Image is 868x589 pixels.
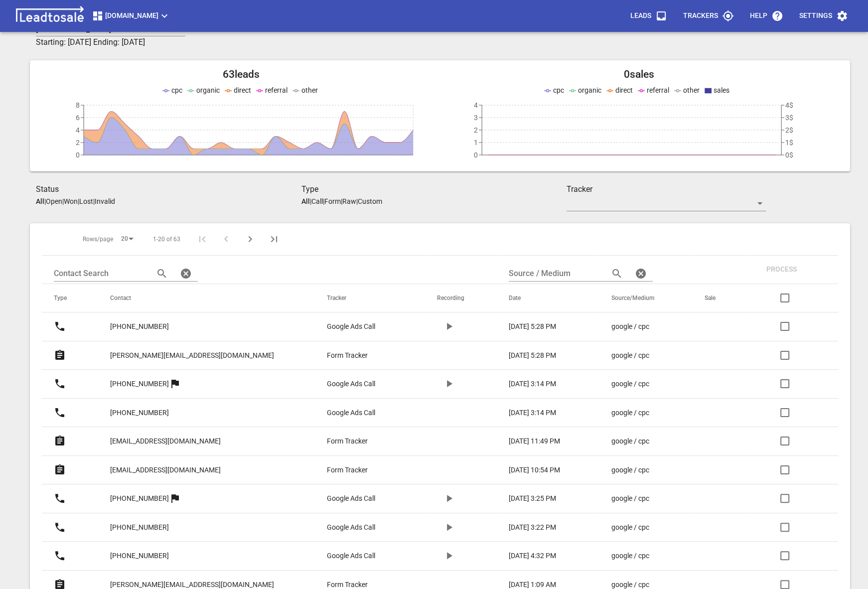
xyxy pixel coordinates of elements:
span: | [356,197,358,205]
p: Lost [79,197,93,205]
a: [DATE] 10:54 PM [509,465,572,475]
p: Google Ads Call [327,551,375,561]
p: google / cpc [611,321,649,332]
p: [DATE] 3:14 PM [509,408,556,418]
p: Won [64,197,78,205]
tspan: 4 [76,126,80,134]
p: [PHONE_NUMBER] [110,522,169,533]
a: [PHONE_NUMBER] [110,544,169,568]
tspan: 3 [474,114,478,122]
span: cpc [171,86,182,94]
svg: Form [54,464,66,476]
p: Google Ads Call [327,493,375,504]
tspan: 0 [474,151,478,159]
a: [PHONE_NUMBER] [110,314,169,339]
span: organic [578,86,601,94]
a: [DATE] 3:14 PM [509,379,572,389]
aside: All [301,197,310,205]
span: | [341,197,342,205]
p: google / cpc [611,350,649,361]
span: organic [196,86,220,94]
svg: Call [54,320,66,332]
tspan: 4$ [785,101,793,109]
p: [DATE] 3:14 PM [509,379,556,389]
svg: More than one lead from this user [169,378,181,390]
a: google / cpc [611,350,665,361]
p: [EMAIL_ADDRESS][DOMAIN_NAME] [110,436,221,446]
span: | [310,197,311,205]
th: Source/Medium [599,284,693,312]
svg: Call [54,378,66,390]
p: [DATE] 3:25 PM [509,493,556,504]
svg: Form [54,349,66,361]
h3: Type [301,183,567,195]
h2: 63 leads [42,68,440,81]
a: [PHONE_NUMBER] [110,372,169,396]
a: google / cpc [611,379,665,389]
a: google / cpc [611,551,665,561]
p: Help [750,11,767,21]
a: google / cpc [611,493,665,504]
p: Form Tracker [327,465,368,475]
button: [DOMAIN_NAME] [88,6,174,26]
tspan: 4 [474,101,478,109]
tspan: 2 [474,126,478,134]
svg: Call [54,521,66,533]
p: google / cpc [611,493,649,504]
p: Form Tracker [327,350,368,361]
a: [PERSON_NAME][EMAIL_ADDRESS][DOMAIN_NAME] [110,343,274,368]
p: Open [46,197,62,205]
a: [DATE] 4:32 PM [509,551,572,561]
a: google / cpc [611,408,665,418]
tspan: 0 [76,151,80,159]
p: Google Ads Call [327,522,375,533]
span: | [44,197,46,205]
th: Date [497,284,599,312]
p: [DATE] 5:28 PM [509,350,556,361]
p: [DATE] 5:28 PM [509,321,556,332]
span: sales [714,86,729,94]
p: [DATE] 11:49 PM [509,436,560,446]
p: google / cpc [611,551,649,561]
p: Google Ads Call [327,408,375,418]
aside: All [36,197,44,205]
span: [DOMAIN_NAME] [92,10,170,22]
p: [PHONE_NUMBER] [110,493,169,504]
span: Rows/page [83,235,113,244]
p: Form Tracker [327,436,368,446]
span: cpc [553,86,564,94]
tspan: 1 [474,139,478,147]
a: Google Ads Call [327,408,397,418]
span: other [301,86,318,94]
a: [DATE] 5:28 PM [509,321,572,332]
p: Form [324,197,341,205]
p: google / cpc [611,522,649,533]
p: Google Ads Call [327,379,375,389]
p: google / cpc [611,408,649,418]
p: [DATE] 4:32 PM [509,551,556,561]
p: [DATE] 10:54 PM [509,465,560,475]
a: [PHONE_NUMBER] [110,486,169,511]
a: [DATE] 5:28 PM [509,350,572,361]
th: Type [42,284,98,312]
a: google / cpc [611,522,665,533]
th: Recording [425,284,497,312]
svg: Form [54,435,66,447]
a: [PHONE_NUMBER] [110,515,169,540]
p: [PERSON_NAME][EMAIL_ADDRESS][DOMAIN_NAME] [110,350,274,361]
span: other [683,86,700,94]
th: Tracker [315,284,425,312]
p: Invalid [95,197,115,205]
p: google / cpc [611,436,649,446]
a: google / cpc [611,436,665,446]
p: Settings [799,11,832,21]
tspan: 0$ [785,151,793,159]
h3: Tracker [567,183,766,195]
p: Google Ads Call [327,321,375,332]
a: Form Tracker [327,350,397,361]
span: direct [615,86,633,94]
h2: 0 sales [440,68,838,81]
a: [PHONE_NUMBER] [110,401,169,425]
tspan: 1$ [785,139,793,147]
div: 20 [117,232,137,246]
